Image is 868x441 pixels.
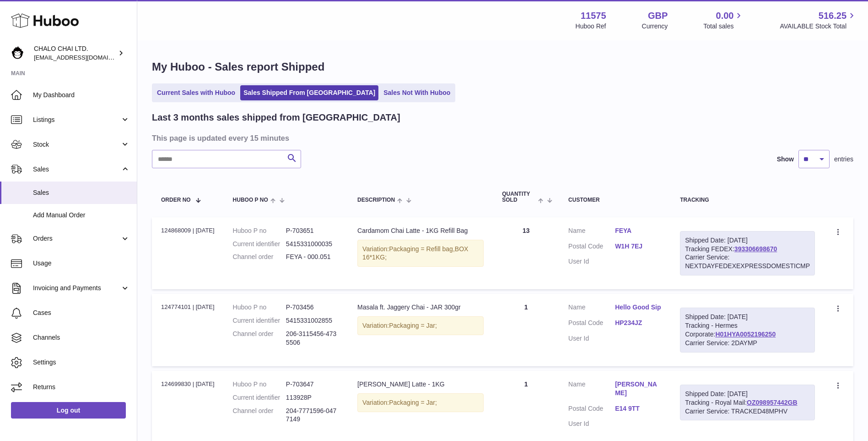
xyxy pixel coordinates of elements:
div: Variation: [357,393,484,412]
dt: Postal Code [568,319,615,330]
span: Stock [33,140,120,149]
a: Current Sales with Huboo [154,85,238,100]
dt: Postal Code [568,242,615,253]
span: 0.00 [716,10,734,22]
div: 124868009 | [DATE] [161,226,215,235]
td: 1 [493,294,559,366]
div: Shipped Date: [DATE] [685,390,810,398]
dd: 5415331000035 [286,240,339,248]
a: HP234JZ [615,319,662,327]
span: Order No [161,197,191,203]
span: Settings [33,358,130,367]
label: Show [777,155,794,164]
div: Tracking FEDEX: [680,231,815,276]
a: FEYA [615,226,662,235]
div: [PERSON_NAME] Latte - 1KG [357,380,484,389]
div: CHALO CHAI LTD. [34,44,116,62]
span: Quantity Sold [502,191,536,203]
div: Currency [642,22,668,31]
dd: 206-3115456-4735506 [286,330,339,347]
dd: 113928P [286,393,339,402]
div: Carrier Service: TRACKED48MPHV [685,407,810,416]
span: Packaging = Jar; [389,322,437,329]
dd: P-703651 [286,226,339,235]
span: Add Manual Order [33,211,130,220]
span: Cases [33,309,130,317]
dt: User Id [568,419,615,428]
a: W1H 7EJ [615,242,662,251]
dt: Huboo P no [233,380,286,389]
dt: Name [568,226,615,237]
a: 393306698670 [734,245,777,253]
div: Shipped Date: [DATE] [685,236,810,245]
a: H01HYA0052196250 [715,331,776,338]
div: Tracking - Hermes Corporate: [680,308,815,353]
dt: Channel order [233,253,286,261]
span: [EMAIL_ADDRESS][DOMAIN_NAME] [34,54,135,61]
h3: This page is updated every 15 minutes [152,133,851,143]
dt: User Id [568,334,615,343]
dt: Channel order [233,330,286,347]
span: My Dashboard [33,91,130,99]
dd: FEYA - 000.051 [286,253,339,261]
a: Sales Not With Huboo [380,85,453,100]
a: Log out [11,402,126,419]
span: Usage [33,259,130,268]
div: 124699830 | [DATE] [161,380,215,388]
span: Sales [33,188,130,197]
dt: Current identifier [233,316,286,325]
dd: 5415331002855 [286,316,339,325]
span: Invoicing and Payments [33,284,120,292]
span: Huboo P no [233,197,268,203]
a: 0.00 Total sales [703,10,744,31]
a: E14 9TT [615,404,662,413]
span: Total sales [703,22,744,31]
td: 13 [493,217,559,290]
span: Description [357,197,395,203]
div: Tracking - Royal Mail: [680,385,815,421]
dd: P-703647 [286,380,339,389]
div: Tracking [680,197,815,203]
dd: 204-7771596-0477149 [286,407,339,424]
div: Carrier Service: 2DAYMP [685,339,810,347]
strong: GBP [648,10,668,22]
strong: 11575 [581,10,606,22]
h2: Last 3 months sales shipped from [GEOGRAPHIC_DATA] [152,111,400,124]
div: Variation: [357,316,484,335]
span: AVAILABLE Stock Total [780,22,857,31]
h1: My Huboo - Sales report Shipped [152,60,853,74]
div: Huboo Ref [576,22,606,31]
a: [PERSON_NAME] [615,380,662,397]
dt: Name [568,303,615,314]
dt: Huboo P no [233,226,286,235]
span: Sales [33,165,120,174]
span: Listings [33,116,120,124]
div: Shipped Date: [DATE] [685,313,810,321]
a: 516.25 AVAILABLE Stock Total [780,10,857,31]
dt: Name [568,380,615,400]
a: Hello Good Sip [615,303,662,312]
dt: Channel order [233,407,286,424]
img: Chalo@chalocompany.com [11,46,25,60]
div: Masala ft. Jaggery Chai - JAR 300gr [357,303,484,312]
a: Sales Shipped From [GEOGRAPHIC_DATA] [240,85,378,100]
div: Variation: [357,240,484,267]
dt: User Id [568,257,615,266]
span: Packaging = Jar; [389,399,437,406]
span: Orders [33,234,120,243]
div: 124774101 | [DATE] [161,303,215,311]
span: entries [834,155,853,164]
div: Customer [568,197,662,203]
span: Channels [33,333,130,342]
span: Packaging = Refill bag,BOX 16*1KG; [362,245,468,261]
dt: Huboo P no [233,303,286,312]
div: Cardamom Chai Latte - 1KG Refill Bag [357,226,484,235]
span: Returns [33,383,130,391]
a: OZ098957442GB [747,399,798,406]
dt: Postal Code [568,404,615,415]
dd: P-703456 [286,303,339,312]
div: Carrier Service: NEXTDAYFEDEXEXPRESSDOMESTICMP [685,253,810,270]
dt: Current identifier [233,393,286,402]
dt: Current identifier [233,240,286,248]
span: 516.25 [819,10,846,22]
